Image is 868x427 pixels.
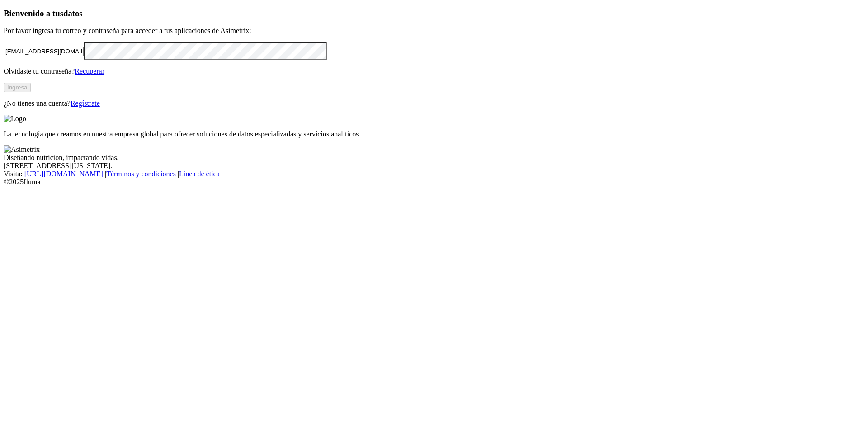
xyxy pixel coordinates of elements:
p: ¿No tienes una cuenta? [4,99,864,108]
div: © 2025 Iluma [4,178,864,186]
a: Recuperar [75,67,104,75]
div: Visita : | | [4,170,864,178]
span: datos [63,9,83,18]
input: Tu correo [4,47,84,56]
p: La tecnología que creamos en nuestra empresa global para ofrecer soluciones de datos especializad... [4,130,864,138]
h3: Bienvenido a tus [4,9,864,19]
p: Olvidaste tu contraseña? [4,67,864,75]
a: Regístrate [71,99,100,107]
a: Línea de ética [179,170,220,178]
a: Términos y condiciones [106,170,176,178]
a: [URL][DOMAIN_NAME] [24,170,103,178]
img: Logo [4,115,26,123]
button: Ingresa [4,83,31,92]
div: [STREET_ADDRESS][US_STATE]. [4,162,864,170]
img: Asimetrix [4,145,40,154]
div: Diseñando nutrición, impactando vidas. [4,154,864,162]
p: Por favor ingresa tu correo y contraseña para acceder a tus aplicaciones de Asimetrix: [4,27,864,35]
